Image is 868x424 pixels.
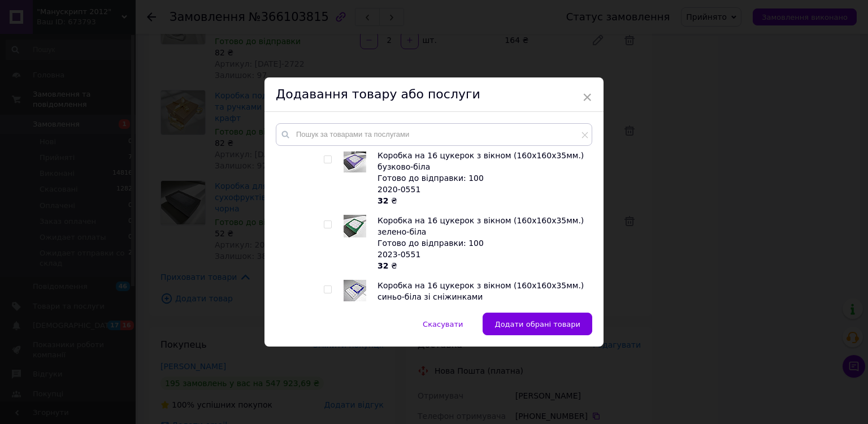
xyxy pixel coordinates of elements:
img: Коробка на 16 цукерок з вікном (160х160х35мм.) синьо-біла зі сніжинками [344,280,366,302]
span: × [582,88,592,107]
span: 2020-0551 [377,185,420,194]
div: ₴ [377,195,586,206]
button: Скасувати [411,313,475,335]
div: Додавання товару або послуги [264,77,604,112]
div: ₴ [377,260,586,271]
b: 32 [377,196,388,205]
input: Пошук за товарами та послугами [276,123,592,146]
img: Коробка на 16 цукерок з вікном (160х160х35мм.) зелено-біла [344,215,366,237]
div: Готово до відправки: 100 [377,237,586,249]
b: 32 [377,261,388,270]
span: Додати обрані товари [494,320,580,328]
span: Коробка на 16 цукерок з вікном (160х160х35мм.) синьо-біла зі сніжинками [377,281,584,301]
button: Додати обрані товари [483,313,592,335]
span: Коробка на 16 цукерок з вікном (160х160х35мм.) зелено-біла [377,216,584,236]
span: 2023-0551 [377,250,420,259]
span: Скасувати [423,320,463,328]
img: Коробка на 16 цукерок з вікном (160х160х35мм.) бузково-біла [344,150,366,172]
div: Готово до відправки: 100 [377,172,586,184]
